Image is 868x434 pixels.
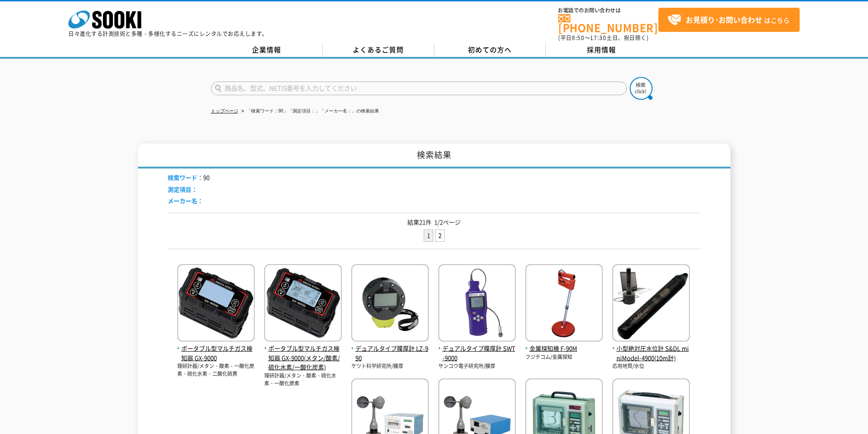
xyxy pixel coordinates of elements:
p: 結果21件 1/2ページ [168,218,701,227]
p: フジテコム/金属探知 [525,353,603,361]
span: 小型絶対圧水位計 S&DL miniModel-4900(10m計) [612,344,690,363]
img: GX-9000 [177,264,255,344]
p: ケツト科学研究所/膜厚 [351,363,429,370]
span: 17:30 [590,34,606,42]
a: 小型絶対圧水位計 S&DL miniModel-4900(10m計) [612,334,690,363]
a: ポータブル型マルチガス検知器 GX-9000(メタン/酸素/硫化水素/一酸化炭素) [264,334,342,372]
a: 初めての方へ [434,43,546,57]
input: 商品名、型式、NETIS番号を入力してください [211,82,627,95]
span: デュアルタイプ膜厚計 SWT-9000 [438,344,516,363]
a: 2 [436,230,444,241]
img: S&DL miniModel-4900(10m計) [612,264,690,344]
a: 企業情報 [211,43,323,57]
span: 測定項目： [168,185,197,194]
p: 理研計器/メタン・酸素・一酸化炭素・硫化水素・二酸化硫黄 [177,363,255,378]
img: SWT-9000 [438,264,516,344]
li: 90 [168,173,210,183]
p: 日々進化する計測技術と多種・多様化するニーズにレンタルでお応えします。 [68,31,268,36]
span: お電話でのお問い合わせは [558,8,658,13]
a: [PHONE_NUMBER] [558,14,658,33]
span: ポータブル型マルチガス検知器 GX-9000 [177,344,255,363]
span: はこちら [668,13,790,27]
a: 金属探知機 F-90M [525,334,603,353]
span: 検索ワード： [168,173,203,182]
img: F-90M [525,264,603,344]
a: ポータブル型マルチガス検知器 GX-9000 [177,334,255,363]
li: 1 [424,230,433,242]
h1: 検索結果 [138,143,730,168]
strong: お見積り･お問い合わせ [686,14,762,25]
a: お見積り･お問い合わせはこちら [658,8,800,32]
span: (平日 ～ 土日、祝日除く) [558,34,648,42]
p: サンコウ電子研究所/膜厚 [438,363,516,370]
p: 応用地質/水位 [612,363,690,370]
span: ポータブル型マルチガス検知器 GX-9000(メタン/酸素/硫化水素/一酸化炭素) [264,344,342,372]
a: 採用情報 [546,43,657,57]
li: 「検索ワード：90」「測定項目：」「メーカー名：」の検索結果 [240,107,379,116]
p: 理研計器/メタン・酸素・硫化水素・一酸化炭素 [264,372,342,387]
span: 8:50 [572,34,585,42]
a: よくあるご質問 [323,43,434,57]
a: デュアルタイプ膜厚計 LZ-990 [351,334,429,363]
span: メーカー名： [168,196,203,205]
img: GX-9000(メタン/酸素/硫化水素/一酸化炭素) [264,264,342,344]
span: デュアルタイプ膜厚計 LZ-990 [351,344,429,363]
img: btn_search.png [630,77,652,100]
a: デュアルタイプ膜厚計 SWT-9000 [438,334,516,363]
img: LZ-990 [351,264,429,344]
a: トップページ [211,108,238,113]
span: 金属探知機 F-90M [525,344,603,353]
span: 初めての方へ [468,45,512,55]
